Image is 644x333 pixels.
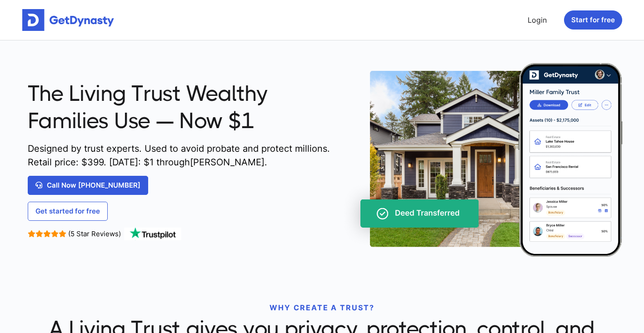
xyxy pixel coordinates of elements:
[28,80,334,135] span: The Living Trust Wealthy Families Use — Now $1
[524,11,550,29] a: Login
[564,10,622,30] button: Start for free
[22,9,114,31] img: Get started for free with Dynasty Trust Company
[123,228,182,240] img: TrustPilot Logo
[340,63,623,257] img: trust-on-cellphone
[28,142,334,169] span: Designed by trust experts. Used to avoid probate and protect millions. Retail price: $ 399 . [DAT...
[28,176,148,195] a: Call Now [PHONE_NUMBER]
[28,302,617,313] p: WHY CREATE A TRUST?
[28,202,108,221] a: Get started for free
[68,229,121,238] span: (5 Star Reviews)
